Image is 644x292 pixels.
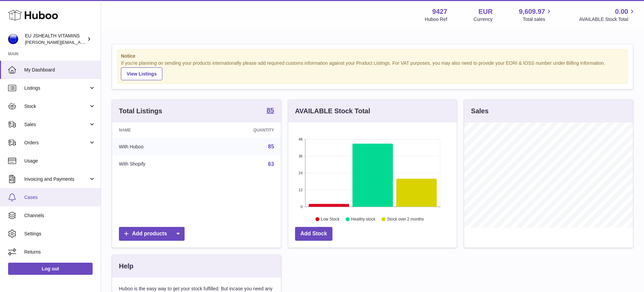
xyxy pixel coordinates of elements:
[24,158,96,164] span: Usage
[24,176,89,182] span: Invoicing and Payments
[25,33,86,46] div: EU JSHEALTH VITAMINS
[615,7,628,16] span: 0.00
[119,262,133,271] h3: Help
[387,217,424,222] text: Stock over 2 months
[266,107,274,115] a: 85
[119,227,185,241] a: Add products
[268,161,274,167] a: 63
[266,107,274,114] strong: 85
[119,107,162,116] h3: Total Listings
[24,249,96,255] span: Returns
[24,212,96,219] span: Channels
[351,217,376,222] text: Healthy stock
[24,194,96,201] span: Cases
[478,7,492,16] strong: EUR
[519,7,545,16] span: 9,609.97
[295,227,332,241] a: Add Stock
[519,7,553,23] a: 9,609.97 Total sales
[24,103,89,110] span: Stock
[121,67,162,80] a: View Listings
[24,231,96,237] span: Settings
[523,16,553,23] span: Total sales
[425,16,447,23] div: Huboo Ref
[300,205,302,209] text: 0
[203,122,281,138] th: Quantity
[24,140,89,146] span: Orders
[474,16,493,23] div: Currency
[25,39,135,45] span: [PERSON_NAME][EMAIL_ADDRESS][DOMAIN_NAME]
[298,137,302,141] text: 48
[112,138,203,155] td: With Huboo
[579,16,636,23] span: AVAILABLE Stock Total
[24,121,89,128] span: Sales
[471,107,488,116] h3: Sales
[298,171,302,175] text: 24
[24,85,89,91] span: Listings
[24,67,96,73] span: My Dashboard
[579,7,636,23] a: 0.00 AVAILABLE Stock Total
[8,263,93,275] a: Log out
[121,53,624,59] strong: Notice
[8,34,18,44] img: laura@jessicasepel.com
[295,107,370,116] h3: AVAILABLE Stock Total
[321,217,340,222] text: Low Stock
[268,144,274,149] a: 85
[112,155,203,173] td: With Shopify
[121,60,624,80] div: If you're planning on sending your products internationally please add required customs informati...
[298,188,302,192] text: 12
[432,7,447,16] strong: 9427
[298,154,302,158] text: 36
[112,122,203,138] th: Name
